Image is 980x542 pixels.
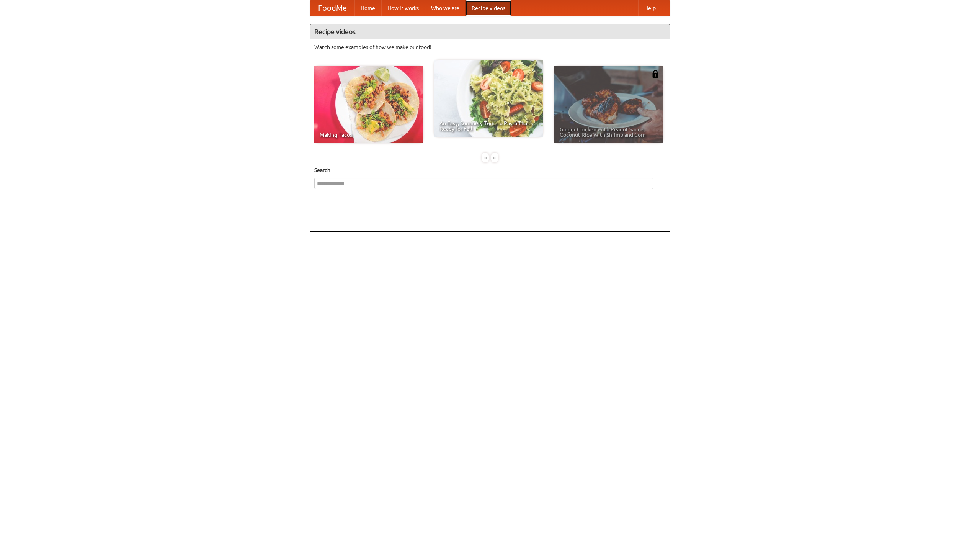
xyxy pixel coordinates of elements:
span: Making Tacos [320,132,418,138]
div: « [482,153,489,162]
div: » [491,153,498,162]
h4: Recipe videos [310,24,670,39]
a: FoodMe [310,0,354,16]
h5: Search [314,166,666,174]
a: Making Tacos [314,66,423,143]
a: Help [638,0,662,16]
p: Watch some examples of how we make our food! [314,43,666,51]
a: Who we are [425,0,465,16]
span: An Easy, Summery Tomato Pasta That's Ready for Fall [439,121,537,131]
a: Home [354,0,381,16]
a: An Easy, Summery Tomato Pasta That's Ready for Fall [434,60,543,137]
a: How it works [381,0,425,16]
a: Recipe videos [465,0,511,16]
img: 483408.png [652,70,659,78]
